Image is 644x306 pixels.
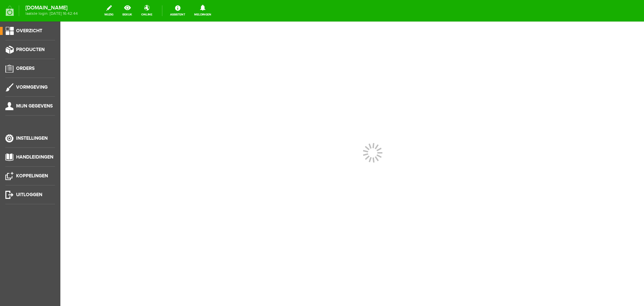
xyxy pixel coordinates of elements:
span: Orders [16,65,35,71]
strong: [DOMAIN_NAME] [25,6,78,10]
a: Meldingen [190,3,215,18]
a: bekijk [118,3,136,18]
span: Mijn gegevens [16,103,53,109]
span: Instellingen [16,135,48,141]
span: Producten [16,47,45,52]
span: Overzicht [16,28,42,34]
a: Assistent [166,3,189,18]
span: Uitloggen [16,192,42,198]
a: online [137,3,156,18]
span: Koppelingen [16,173,48,179]
span: Handleidingen [16,154,53,160]
span: Vormgeving [16,84,48,90]
a: wijzig [100,3,117,18]
span: laatste login: [DATE] 16:42:44 [25,12,78,15]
